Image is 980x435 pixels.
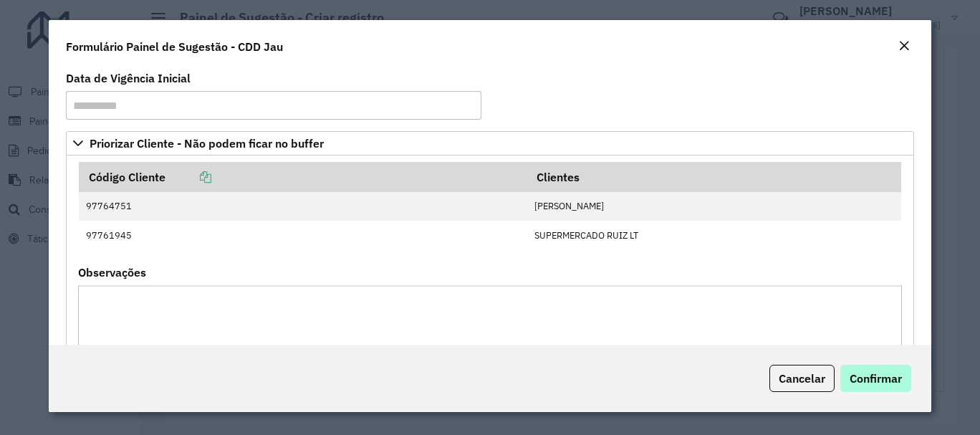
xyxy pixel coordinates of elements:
a: Copiar [165,170,211,184]
a: Priorizar Cliente - Não podem ficar no buffer [66,131,913,156]
label: Observações [78,264,146,281]
th: Clientes [527,162,901,192]
span: Cancelar [779,371,825,386]
button: Confirmar [840,365,911,392]
button: Close [894,37,914,56]
td: 97764751 [79,192,527,221]
td: SUPERMERCADO RUIZ LT [527,221,901,249]
div: Priorizar Cliente - Não podem ficar no buffer [66,156,913,425]
td: [PERSON_NAME] [527,192,901,221]
label: Data de Vigência Inicial [66,70,191,87]
button: Cancelar [769,365,835,392]
h4: Formulário Painel de Sugestão - CDD Jau [66,38,283,55]
span: Priorizar Cliente - Não podem ficar no buffer [90,138,324,149]
th: Código Cliente [79,162,527,192]
span: Confirmar [850,371,902,386]
td: 97761945 [79,221,527,249]
em: Fechar [898,40,910,52]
